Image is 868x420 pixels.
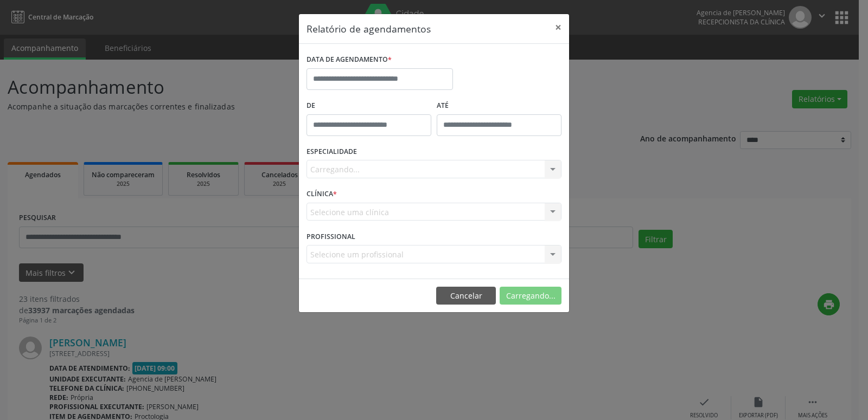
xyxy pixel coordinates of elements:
[307,22,431,36] h5: Relatório de agendamentos
[437,98,561,114] label: ATÉ
[547,14,569,41] button: Close
[307,144,357,160] label: ESPECIALIDADE
[307,51,392,68] label: DATA DE AGENDAMENTO
[436,287,496,305] button: Cancelar
[307,186,337,203] label: CLÍNICA
[307,228,355,245] label: PROFISSIONAL
[307,98,431,114] label: De
[500,287,561,305] button: Carregando...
